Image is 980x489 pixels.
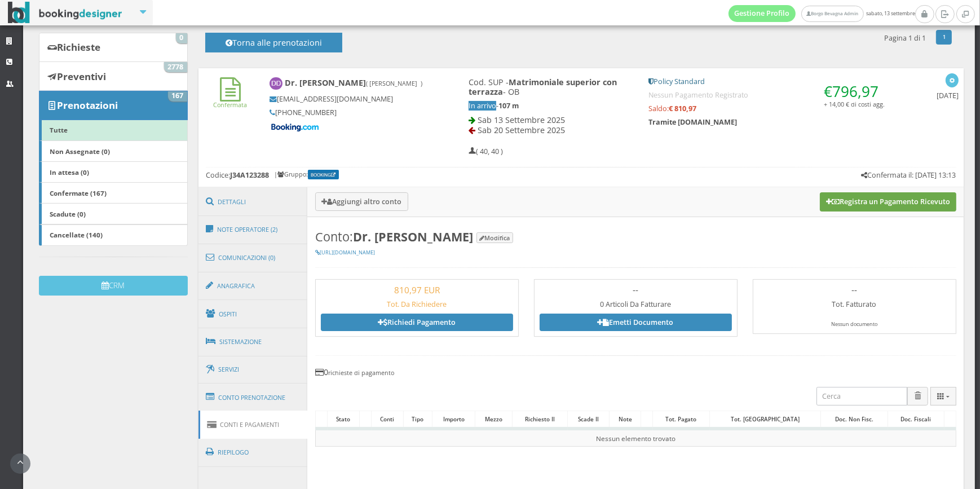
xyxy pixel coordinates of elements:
div: Doc. Fiscali [888,411,943,427]
img: BookingDesigner.com [8,2,122,24]
button: CRM [39,276,187,296]
b: Cancellate (140) [50,230,103,239]
a: Booking [311,171,338,178]
small: richieste di pagamento [328,368,394,377]
b: Preventivi [57,70,106,83]
button: Torna alle prenotazioni [205,33,342,52]
div: Tipo [404,411,432,427]
b: Dr. [PERSON_NAME] [353,228,473,245]
a: Dettagli [198,187,308,217]
div: Importo [432,411,475,427]
b: Non Assegnate (0) [50,147,110,156]
img: Booking-com-logo.png [270,122,320,133]
a: Conti e Pagamenti [198,411,308,439]
a: Anagrafica [198,271,308,301]
b: Dr. [PERSON_NAME] [285,77,422,88]
span: Sab 20 Settembre 2025 [478,125,565,135]
h5: 0 Articoli Da Fatturare [540,300,732,309]
a: Non Assegnate (0) [39,140,187,162]
b: Tutte [50,125,68,134]
a: Comunicazioni (0) [198,243,308,272]
h4: Torna alle prenotazioni [218,38,330,55]
div: Tot. Pagato [653,411,709,427]
button: Registra un Pagamento Ricevuto [820,192,956,212]
b: Scadute (0) [50,209,86,218]
h5: Tot. Da Richiedere [321,300,513,309]
a: Note Operatore (2) [198,215,308,244]
a: Confermata [213,91,247,109]
div: Nessun documento [758,321,951,328]
a: Tutte [39,120,187,141]
h5: Nessun Pagamento Registrato [648,91,885,99]
b: In attesa (0) [50,168,89,177]
b: 107 m [498,101,519,111]
b: Matrimoniale superior con terrazza [469,77,617,97]
b: J34A123288 [230,170,269,180]
div: Doc. Non Fisc. [821,411,888,427]
b: Confermate (167) [50,188,107,197]
h3: -- [540,285,732,295]
button: Columns [930,387,956,406]
a: Ospiti [198,299,308,329]
h5: Confermata il: [DATE] 13:13 [861,171,956,179]
a: Riepilogo [198,438,308,467]
span: 0 [176,33,187,43]
h3: -- [758,285,951,295]
div: Scade il [568,411,610,427]
span: 167 [168,91,187,102]
h6: | Gruppo: [274,171,341,178]
div: Richiesto il [513,411,567,427]
h5: Policy Standard [648,77,885,86]
div: Note [610,411,641,427]
a: Prenotazioni 167 [39,91,187,120]
h5: Pagina 1 di 1 [884,34,926,42]
h5: Tot. Fatturato [758,300,951,309]
img: Dr. Daniela Lüthgens [270,77,282,90]
h4: 0 [315,367,956,377]
div: Stato [328,411,359,427]
b: Tramite [DOMAIN_NAME] [648,117,737,127]
a: Richieste 0 [39,33,187,62]
h5: ( 40, 40 ) [469,147,503,156]
h3: Conto: [315,230,956,244]
div: Conti [372,411,403,427]
a: Sistemazione [198,327,308,356]
b: Prenotazioni [57,99,118,112]
small: ( [PERSON_NAME] ) [366,79,422,87]
h5: - [469,102,633,110]
strong: € 810,97 [669,104,696,113]
b: Richieste [57,41,100,54]
a: In attesa (0) [39,161,187,183]
span: In arrivo [469,101,496,111]
a: Borgo Bevagna Admin [801,6,863,22]
a: Emetti Documento [540,314,732,331]
small: + 14,00 € di costi agg. [824,100,885,108]
div: Tot. [GEOGRAPHIC_DATA] [710,411,821,427]
a: Gestione Profilo [729,5,796,22]
span: sabato, 13 settembre [729,5,915,22]
h5: [EMAIL_ADDRESS][DOMAIN_NAME] [270,95,430,103]
h5: Saldo: [648,104,885,113]
td: Nessun elemento trovato [315,429,956,446]
a: Scadute (0) [39,203,187,224]
h3: 810,97 EUR [321,285,513,295]
a: 1 [936,30,952,45]
a: Confermate (167) [39,182,187,204]
button: Aggiungi altro conto [315,192,409,211]
h5: Codice: [206,171,269,179]
a: Richiedi Pagamento [321,314,513,331]
a: [URL][DOMAIN_NAME] [315,249,375,256]
span: € [824,81,879,102]
h5: [DATE] [937,91,959,100]
a: Servizi [198,355,308,384]
span: Sab 13 Settembre 2025 [478,114,565,125]
h5: [PHONE_NUMBER] [270,108,430,117]
a: Conto Prenotazione [198,383,308,412]
div: Mezzo [475,411,512,427]
button: Modifica [476,232,513,243]
span: 2778 [164,62,187,72]
span: 796,97 [832,81,879,102]
div: Colonne [930,387,956,406]
h4: Cod. SUP - - OB [469,77,633,97]
input: Cerca [816,387,907,406]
